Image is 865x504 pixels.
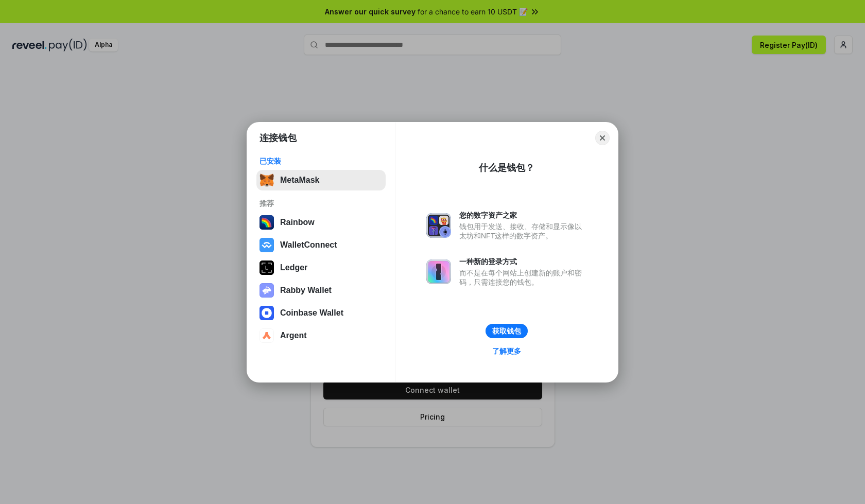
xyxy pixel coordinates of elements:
[280,218,315,227] div: Rainbow
[426,259,451,284] img: svg+xml,%3Csvg%20xmlns%3D%22http%3A%2F%2Fwww.w3.org%2F2000%2Fsvg%22%20fill%3D%22none%22%20viewBox...
[256,303,386,323] button: Coinbase Wallet
[280,331,307,340] div: Argent
[426,213,451,238] img: svg+xml,%3Csvg%20xmlns%3D%22http%3A%2F%2Fwww.w3.org%2F2000%2Fsvg%22%20fill%3D%22none%22%20viewBox...
[459,211,587,220] div: 您的数字资产之家
[259,199,383,208] div: 推荐
[256,212,386,233] button: Rainbow
[256,235,386,255] button: WalletConnect
[259,260,274,275] img: svg+xml,%3Csvg%20xmlns%3D%22http%3A%2F%2Fwww.w3.org%2F2000%2Fsvg%22%20width%3D%2228%22%20height%3...
[280,176,319,185] div: MetaMask
[259,132,297,144] h1: 连接钱包
[459,222,587,240] div: 钱包用于发送、接收、存储和显示像以太坊和NFT这样的数字资产。
[259,306,274,320] img: svg+xml,%3Csvg%20width%3D%2228%22%20height%3D%2228%22%20viewBox%3D%220%200%2028%2028%22%20fill%3D...
[256,170,386,190] button: MetaMask
[256,280,386,301] button: Rabby Wallet
[486,344,527,358] a: 了解更多
[280,286,332,295] div: Rabby Wallet
[280,308,343,318] div: Coinbase Wallet
[595,131,610,145] button: Close
[280,263,307,272] div: Ledger
[492,346,521,356] div: 了解更多
[259,157,383,166] div: 已安装
[256,325,386,346] button: Argent
[459,257,587,266] div: 一种新的登录方式
[486,324,528,338] button: 获取钱包
[459,268,587,287] div: 而不是在每个网站上创建新的账户和密码，只需连接您的钱包。
[259,238,274,252] img: svg+xml,%3Csvg%20width%3D%2228%22%20height%3D%2228%22%20viewBox%3D%220%200%2028%2028%22%20fill%3D...
[259,173,274,187] img: svg+xml,%3Csvg%20fill%3D%22none%22%20height%3D%2233%22%20viewBox%3D%220%200%2035%2033%22%20width%...
[259,283,274,298] img: svg+xml,%3Csvg%20xmlns%3D%22http%3A%2F%2Fwww.w3.org%2F2000%2Fsvg%22%20fill%3D%22none%22%20viewBox...
[492,326,521,336] div: 获取钱包
[259,328,274,343] img: svg+xml,%3Csvg%20width%3D%2228%22%20height%3D%2228%22%20viewBox%3D%220%200%2028%2028%22%20fill%3D...
[256,257,386,278] button: Ledger
[259,215,274,230] img: svg+xml,%3Csvg%20width%3D%22120%22%20height%3D%22120%22%20viewBox%3D%220%200%20120%20120%22%20fil...
[479,162,534,174] div: 什么是钱包？
[280,240,337,250] div: WalletConnect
